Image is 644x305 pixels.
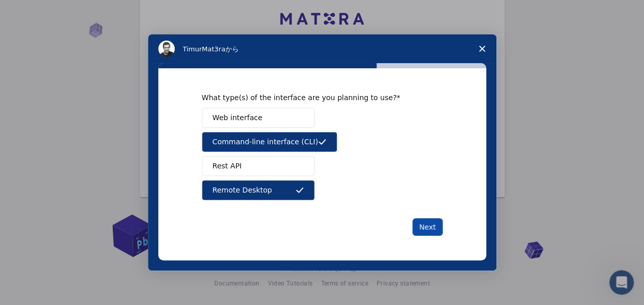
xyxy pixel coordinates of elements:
[213,185,272,196] span: Remote Desktop
[19,7,51,16] span: サポート
[202,180,315,200] button: Remote Desktop
[158,41,175,57] img: Profile image for Timur
[213,112,262,123] span: Web interface
[202,93,427,102] div: What type(s) of the interface are you planning to use?
[202,132,337,152] button: Command-line interface (CLI)
[202,45,239,53] span: Mat3raから
[213,161,242,171] span: Rest API
[213,137,318,147] span: Command-line interface (CLI)
[202,156,315,176] button: Rest API
[468,34,496,63] span: アンケートを閉じる
[183,45,202,53] span: Timur
[412,218,443,236] button: Next
[202,108,315,128] button: Web interface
